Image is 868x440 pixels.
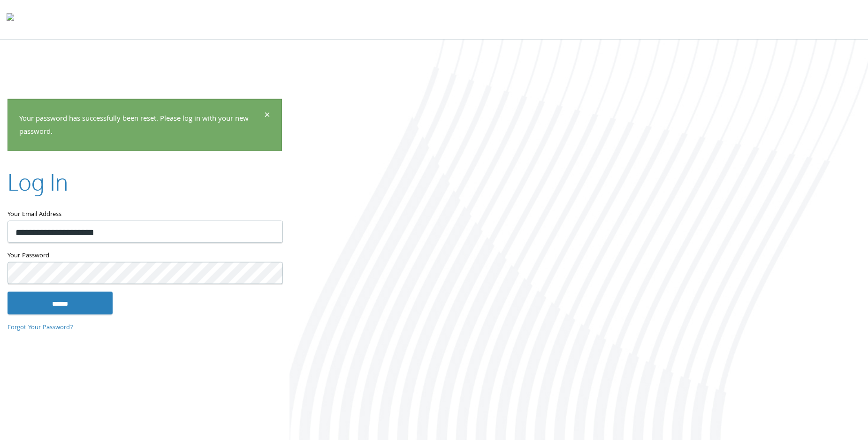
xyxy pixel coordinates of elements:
[264,110,270,122] button: Dismiss alert
[19,112,263,139] p: Your password has successfully been reset. Please log in with your new password.
[8,322,73,332] a: Forgot Your Password?
[8,250,282,262] label: Your Password
[8,166,68,198] h2: Log In
[7,10,14,29] img: todyl-logo-dark.svg
[264,107,270,125] span: ×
